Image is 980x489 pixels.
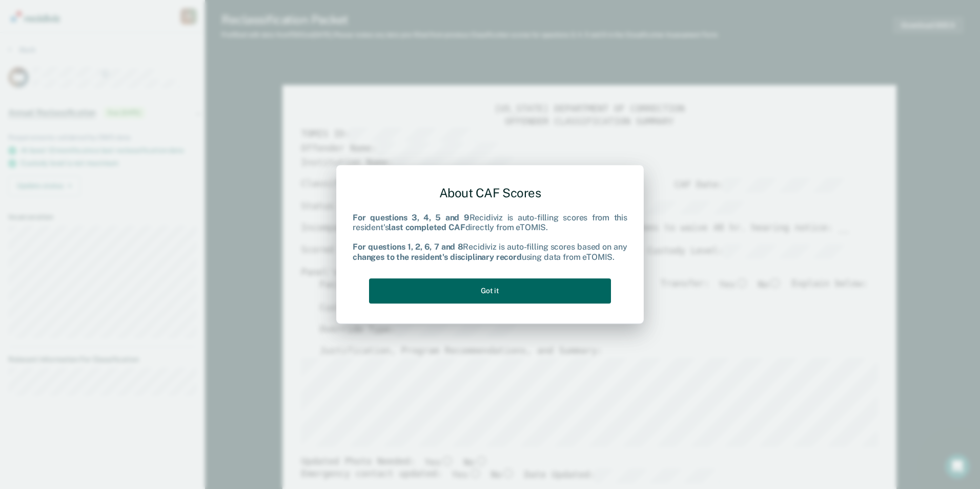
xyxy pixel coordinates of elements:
[353,213,469,222] b: For questions 3, 4, 5 and 9
[353,242,463,252] b: For questions 1, 2, 6, 7 and 8
[389,222,465,232] b: last completed CAF
[353,252,522,262] b: changes to the resident's disciplinary record
[353,213,627,262] div: Recidiviz is auto-filling scores from this resident's directly from eTOMIS. Recidiviz is auto-fil...
[353,177,627,209] div: About CAF Scores
[369,278,611,303] button: Got it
